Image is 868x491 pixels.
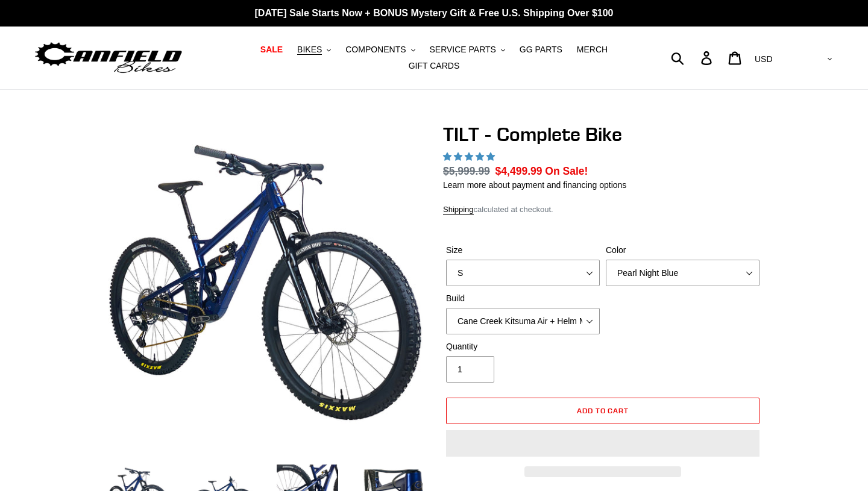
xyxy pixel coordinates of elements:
[446,244,600,257] label: Size
[577,45,608,55] span: MERCH
[443,180,626,190] a: Learn more about payment and financing options
[291,42,337,58] button: BIKES
[443,123,763,146] h1: TILT - Complete Bike
[409,61,460,71] span: GIFT CARDS
[33,39,184,77] img: Canfield Bikes
[443,204,763,216] div: calculated at checkout.
[606,244,759,257] label: Color
[254,42,289,58] a: SALE
[678,45,708,71] input: Search
[443,205,474,215] a: Shipping
[520,45,562,55] span: GG PARTS
[108,125,423,440] img: TILT - Complete Bike
[514,42,568,58] a: GG PARTS
[577,406,629,415] span: Add to cart
[446,340,600,353] label: Quantity
[297,45,322,55] span: BIKES
[403,58,466,74] a: GIFT CARDS
[443,165,490,177] s: $5,999.99
[443,152,497,161] span: 5.00 stars
[339,42,421,58] button: COMPONENTS
[423,42,511,58] button: SERVICE PARTS
[345,45,406,55] span: COMPONENTS
[260,45,283,55] span: SALE
[495,165,542,177] span: $4,499.99
[571,42,614,58] a: MERCH
[446,398,759,424] button: Add to cart
[446,292,600,305] label: Build
[429,45,495,55] span: SERVICE PARTS
[545,163,588,179] span: On Sale!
